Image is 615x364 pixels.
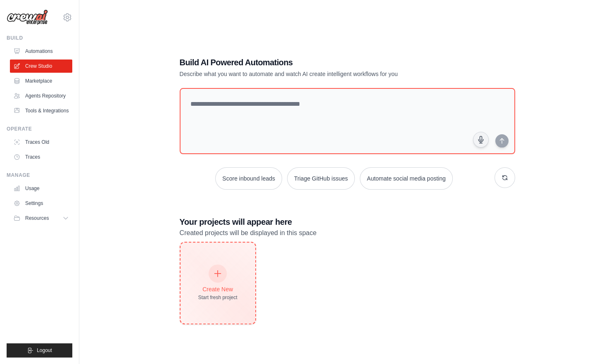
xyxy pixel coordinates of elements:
[7,343,72,357] button: Logout
[10,150,72,164] a: Traces
[10,182,72,195] a: Usage
[25,215,49,221] span: Resources
[574,324,615,364] iframe: Chat Widget
[10,45,72,58] a: Automations
[198,294,237,301] div: Start fresh project
[198,285,237,293] div: Create New
[180,70,457,78] p: Describe what you want to automate and watch AI create intelligent workflows for you
[7,10,48,25] img: Logo
[10,197,72,210] a: Settings
[494,167,515,188] button: Get new suggestions
[215,167,282,190] button: Score inbound leads
[180,57,457,68] h1: Build AI Powered Automations
[7,35,72,41] div: Build
[10,104,72,117] a: Tools & Integrations
[7,126,72,132] div: Operate
[10,136,72,149] a: Traces Old
[360,167,453,190] button: Automate social media posting
[10,212,72,225] button: Resources
[37,347,52,354] span: Logout
[10,74,72,88] a: Marketplace
[473,132,489,148] button: Click to speak your automation idea
[180,228,515,238] p: Created projects will be displayed in this space
[10,59,72,73] a: Crew Studio
[10,89,72,102] a: Agents Repository
[287,167,355,190] button: Triage GitHub issues
[7,172,72,178] div: Manage
[180,216,515,228] h3: Your projects will appear here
